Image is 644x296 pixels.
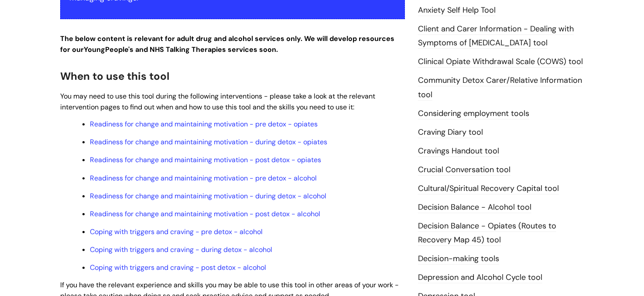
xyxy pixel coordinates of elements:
a: Readiness for change and maintaining motivation - during detox - opiates [90,137,327,146]
a: Readiness for change and maintaining motivation - pre detox - opiates [90,119,318,129]
a: Decision Balance - Alcohol tool [418,202,531,213]
a: Craving Diary tool [418,127,483,138]
a: Readiness for change and maintaining motivation - post detox - opiates [90,155,321,164]
a: Decision-making tools [418,253,499,265]
a: Crucial Conversation tool [418,164,510,176]
strong: Young [84,45,135,54]
a: Community Detox Carer/Relative Information tool [418,75,582,100]
a: Cultural/Spiritual Recovery Capital tool [418,183,559,194]
strong: The below content is relevant for adult drug and alcohol services only. We will develop resources... [60,34,394,54]
span: You may need to use this tool during the following interventions - please take a look at the rele... [60,92,375,112]
a: Cravings Handout tool [418,146,499,157]
a: Readiness for change and maintaining motivation - post detox - alcohol [90,209,320,218]
a: Client and Carer Information - Dealing with Symptoms of [MEDICAL_DATA] tool [418,24,574,49]
a: Decision Balance - Opiates (Routes to Recovery Map 45) tool [418,221,556,246]
a: Coping with triggers and craving - post detox - alcohol [90,263,266,272]
a: Coping with triggers and craving - pre detox - alcohol [90,227,263,236]
strong: People's [105,45,134,54]
span: When to use this tool [60,69,169,83]
a: Clinical Opiate Withdrawal Scale (COWS) tool [418,56,583,68]
a: Considering employment tools [418,108,529,119]
a: Depression and Alcohol Cycle tool [418,272,542,283]
a: Coping with triggers and craving - during detox - alcohol [90,245,272,254]
a: Anxiety Self Help Tool [418,5,496,16]
a: Readiness for change and maintaining motivation - during detox - alcohol [90,191,326,201]
a: Readiness for change and maintaining motivation - pre detox - alcohol [90,174,317,183]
